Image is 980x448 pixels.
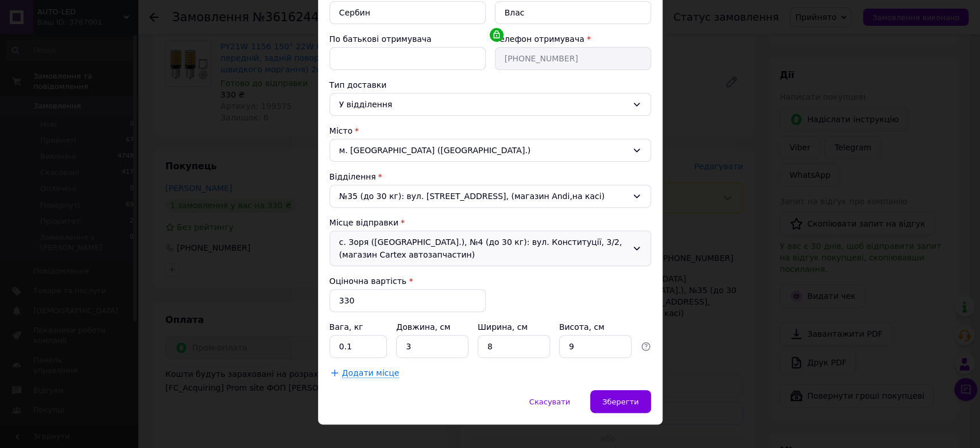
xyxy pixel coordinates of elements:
[602,398,638,406] span: Зберегти
[330,125,651,137] div: Місто
[559,322,607,332] label: Висота, см
[339,98,627,111] div: У відділення
[330,34,432,44] label: По батькові отримувача
[495,34,584,44] label: Телефон отримувача
[330,139,651,162] div: м. [GEOGRAPHIC_DATA] ([GEOGRAPHIC_DATA].)
[330,185,651,208] div: №35 (до 30 кг): вул. [STREET_ADDRESS], (магазин Andi,на касі)
[342,368,400,378] span: Додати місце
[330,231,651,266] div: с. Зоря ([GEOGRAPHIC_DATA].), №4 (до 30 кг): вул. Конституції, 3/2, (магазин Cartex автозапчастин)
[478,322,530,332] label: Ширина, см
[529,398,570,406] span: Скасувати
[396,322,453,332] label: Довжина, см
[330,79,651,91] div: Тип доставки
[495,47,651,70] input: Наприклад, 055 123 45 67
[330,276,406,286] label: Оціночна вартість
[330,217,651,228] div: Місце відправки
[330,322,366,332] label: Вага, кг
[330,171,651,182] div: Відділення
